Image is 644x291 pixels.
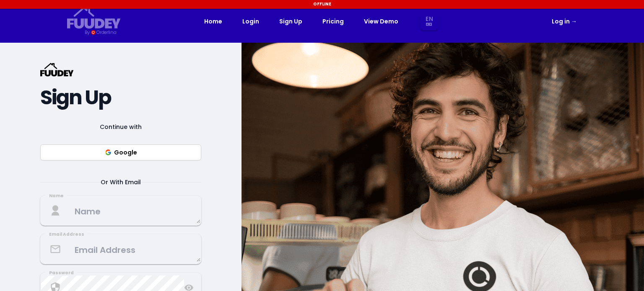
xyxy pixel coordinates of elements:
[40,90,201,105] h2: Sign Up
[40,144,201,160] button: Google
[279,16,302,26] a: Sign Up
[96,29,116,36] div: Orderlina
[46,270,77,276] div: Password
[571,17,577,26] span: →
[204,16,222,26] a: Home
[67,7,121,29] svg: {/* Added fill="currentColor" here */} {/* This rectangle defines the background. Its explicit fi...
[322,16,344,26] a: Pricing
[242,16,259,26] a: Login
[552,16,577,26] a: Log in
[46,231,88,238] div: Email Address
[90,122,152,132] span: Continue with
[364,16,398,26] a: View Demo
[91,177,151,187] span: Or With Email
[46,193,67,199] div: Name
[40,63,74,77] svg: {/* Added fill="currentColor" here */} {/* This rectangle defines the background. Its explicit fi...
[85,29,89,36] div: By
[1,1,643,7] div: Offline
